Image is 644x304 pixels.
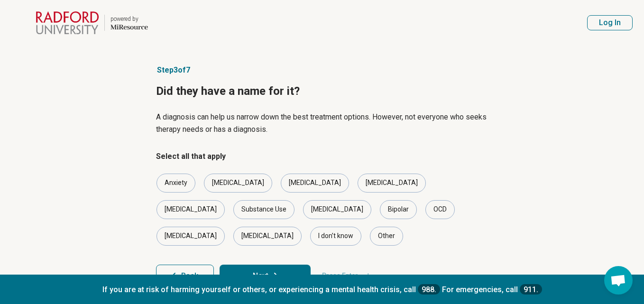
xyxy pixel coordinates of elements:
[110,15,148,23] div: powered by
[156,151,226,162] legend: Select all that apply
[370,227,403,246] div: Other
[316,265,375,287] span: Press Enter
[156,111,488,136] p: A diagnosis can help us narrow down the best treatment options. However, not everyone who seeks t...
[156,265,214,287] button: Back
[425,200,455,219] div: OCD
[204,174,272,193] div: [MEDICAL_DATA]
[156,174,195,193] div: Anxiety
[181,272,198,280] span: Back
[156,227,225,246] div: [MEDICAL_DATA]
[233,200,294,219] div: Substance Use
[220,265,311,287] button: Next
[156,83,488,100] h1: Did they have a name for it?
[358,174,426,193] div: [MEDICAL_DATA]
[9,284,635,295] p: If you are at risk of harming yourself or others, or experiencing a mental health crisis, call Fo...
[520,284,542,295] a: 911.
[587,15,633,30] button: Log In
[604,266,633,295] div: Open chat
[156,64,488,76] p: Step 3 of 7
[11,11,148,34] a: Radford University powered by
[418,284,440,295] a: 988.
[156,200,225,219] div: [MEDICAL_DATA]
[281,174,349,193] div: [MEDICAL_DATA]
[310,227,361,246] div: I don’t know
[36,11,99,34] img: Radford University
[233,227,302,246] div: [MEDICAL_DATA]
[303,200,371,219] div: [MEDICAL_DATA]
[380,200,417,219] div: Bipolar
